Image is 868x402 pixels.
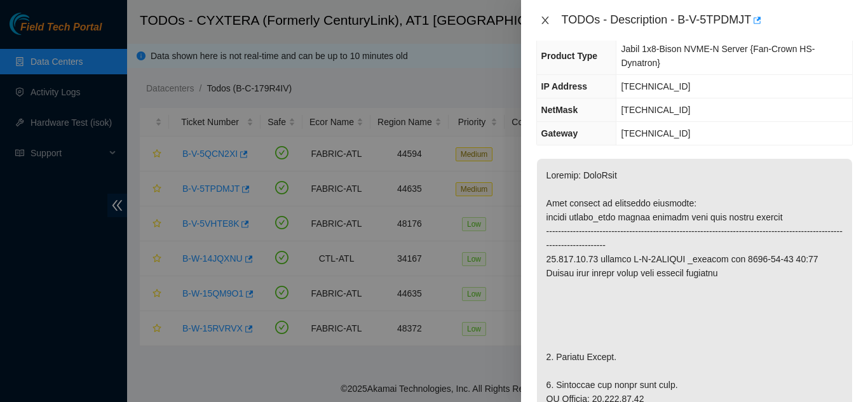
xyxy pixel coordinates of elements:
span: close [540,15,550,25]
div: TODOs - Description - B-V-5TPDMJT [562,10,853,30]
span: Gateway [541,128,578,138]
span: NetMask [541,105,578,115]
span: IP Address [541,81,587,91]
span: Jabil 1x8-Bison NVME-N Server {Fan-Crown HS-Dynatron} [621,44,815,68]
button: Close [536,15,554,27]
span: [TECHNICAL_ID] [621,105,690,115]
span: [TECHNICAL_ID] [621,128,690,138]
span: [TECHNICAL_ID] [621,81,690,91]
span: Product Type [541,51,597,61]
